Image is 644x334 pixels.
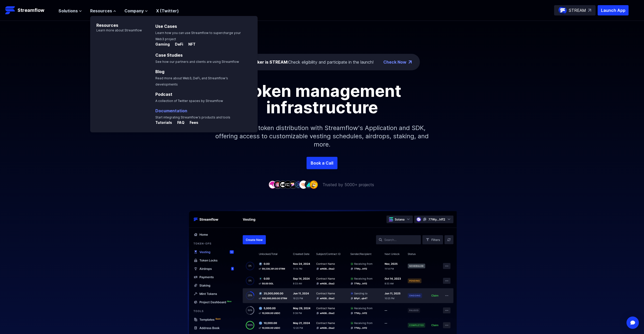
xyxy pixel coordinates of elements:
p: Gaming [155,42,170,47]
button: Company [124,8,148,14]
span: The ticker is STREAM: [243,59,288,65]
img: company-5 [289,181,297,189]
p: Tutorials [155,120,172,125]
a: Gaming [155,42,171,47]
p: Fees [185,120,198,125]
a: Check Now [383,59,406,65]
a: Streamflow [5,5,53,15]
img: streamflow-logo-circle.png [558,6,567,14]
button: Solutions [58,8,82,14]
span: Solutions [58,8,78,14]
p: Resources [90,16,142,28]
a: Podcast [155,92,172,97]
div: Check eligibility and participate in the launch! [243,59,374,65]
a: Blog [155,69,164,74]
h1: Token management infrastructure [206,83,438,116]
span: Read more about Web3, DeFi, and Streamflow’s developments [155,76,228,86]
p: Simplify your token distribution with Streamflow's Application and SDK, offering access to custom... [211,116,433,157]
img: company-4 [284,181,292,189]
a: FAQ [173,121,185,126]
span: Start integrating Streamflow’s products and tools [155,115,230,119]
p: DeFi [171,42,183,47]
a: Use Cases [155,24,177,29]
a: STREAM [554,5,596,15]
img: company-7 [299,181,308,189]
a: Book a Call [307,157,337,169]
a: X (Twitter) [156,8,179,13]
p: NFT [184,42,196,47]
p: Streamflow [18,7,44,14]
img: company-1 [268,181,277,189]
span: Resources [90,8,112,14]
button: Resources [90,8,116,14]
a: Fees [185,121,198,126]
p: FAQ [173,120,184,125]
span: A collection of Twitter spaces by Streamflow [155,99,223,103]
p: Learn more about Streamflow [90,28,142,32]
img: company-6 [294,181,302,189]
img: company-9 [310,181,318,189]
a: Documentation [155,108,187,113]
div: Open Intercom Messenger [626,316,639,329]
img: Streamflow Logo [5,5,15,15]
a: Tutorials [155,121,173,126]
img: company-3 [279,181,287,189]
img: company-2 [274,181,282,189]
img: top-right-arrow.svg [588,9,591,12]
span: Company [124,8,144,14]
p: STREAM [569,7,586,13]
a: Case Studies [155,53,183,58]
img: company-8 [304,181,313,189]
button: Launch App [598,5,629,15]
p: Trusted by 5000+ projects [323,182,374,188]
a: NFT [184,42,196,47]
span: See how our partners and clients are using Streamflow [155,60,239,64]
img: top-right-arrow.png [409,61,412,64]
a: DeFi [171,42,184,47]
span: Learn how you can use Streamflow to supercharge your Web3 project [155,31,241,41]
